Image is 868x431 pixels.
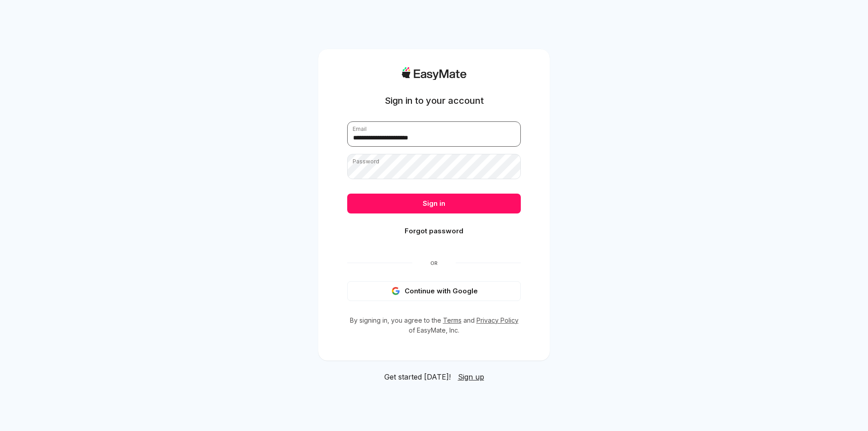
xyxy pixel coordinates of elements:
[412,260,456,267] span: Or
[347,315,521,335] p: By signing in, you agree to the and of EasyMate, Inc.
[347,221,521,241] button: Forgot password
[347,281,521,301] button: Continue with Google
[476,316,519,324] a: Privacy Policy
[385,94,484,107] h1: Sign in to your account
[384,371,451,382] span: Get started [DATE]!
[443,316,462,324] a: Terms
[458,372,484,381] span: Sign up
[347,194,521,213] button: Sign in
[458,371,484,382] a: Sign up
